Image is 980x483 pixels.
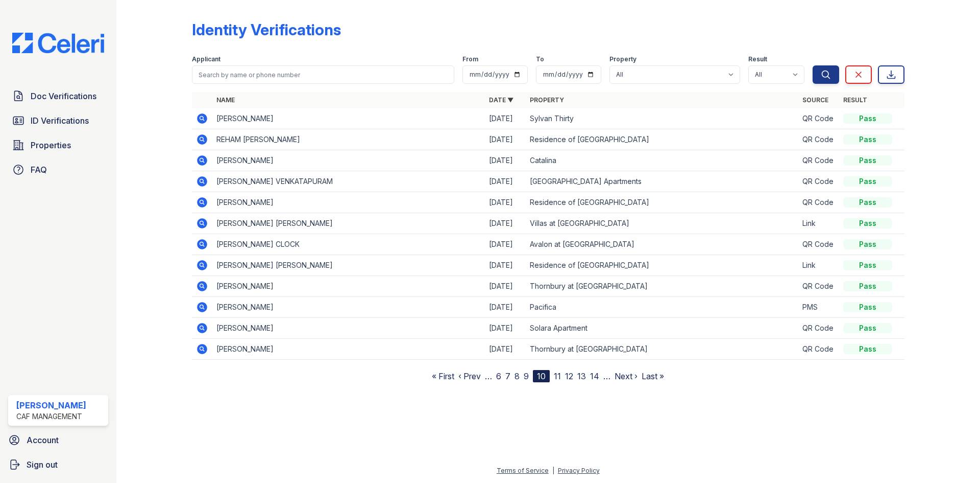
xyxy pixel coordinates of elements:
span: Account [27,434,59,446]
div: Pass [843,344,892,354]
a: Result [843,96,867,104]
td: [DATE] [485,213,526,234]
a: FAQ [8,159,108,180]
td: QR Code [798,150,839,171]
td: Thornbury at [GEOGRAPHIC_DATA] [526,276,798,297]
a: ID Verifications [8,110,108,131]
a: Source [802,96,828,104]
a: 9 [524,371,529,381]
td: Residence of [GEOGRAPHIC_DATA] [526,192,798,213]
td: Thornbury at [GEOGRAPHIC_DATA] [526,339,798,360]
a: 13 [577,371,586,381]
label: Property [609,55,636,63]
a: 14 [590,371,599,381]
img: CE_Logo_Blue-a8612792a0a2168367f1c8372b55b34899dd931a85d93a1a3d3e32e68fde9ad4.png [4,33,112,53]
a: 7 [505,371,510,381]
div: [PERSON_NAME] [16,399,86,411]
td: [DATE] [485,129,526,150]
td: [PERSON_NAME] [212,150,485,171]
div: 10 [533,370,550,382]
div: Identity Verifications [192,20,341,39]
input: Search by name or phone number [192,65,454,84]
td: Solara Apartment [526,318,798,339]
a: Privacy Policy [558,467,600,474]
td: REHAM [PERSON_NAME] [212,129,485,150]
td: [DATE] [485,234,526,255]
div: Pass [843,176,892,187]
td: [PERSON_NAME] [212,318,485,339]
div: Pass [843,260,892,270]
td: [DATE] [485,339,526,360]
td: [PERSON_NAME] [PERSON_NAME] [212,213,485,234]
td: [PERSON_NAME] [PERSON_NAME] [212,255,485,276]
div: Pass [843,323,892,333]
td: Villas at [GEOGRAPHIC_DATA] [526,213,798,234]
label: Result [748,55,767,63]
label: Applicant [192,55,220,63]
td: Link [798,213,839,234]
a: ‹ Prev [458,371,481,381]
span: … [485,370,492,382]
td: [DATE] [485,171,526,192]
a: 12 [565,371,573,381]
span: Doc Verifications [31,90,96,102]
td: QR Code [798,108,839,129]
label: To [536,55,544,63]
a: 11 [554,371,561,381]
td: QR Code [798,129,839,150]
a: Next › [615,371,638,381]
div: | [552,467,554,474]
td: QR Code [798,339,839,360]
td: PMS [798,297,839,318]
span: … [603,370,610,382]
div: Pass [843,218,892,228]
span: Properties [31,139,71,151]
span: ID Verifications [31,114,89,127]
div: Pass [843,302,892,312]
td: Avalon at [GEOGRAPHIC_DATA] [526,234,798,255]
a: Properties [8,135,108,155]
td: QR Code [798,318,839,339]
td: [PERSON_NAME] [212,192,485,213]
td: Catalina [526,150,798,171]
td: [PERSON_NAME] [212,339,485,360]
td: QR Code [798,171,839,192]
a: Property [530,96,564,104]
td: [GEOGRAPHIC_DATA] Apartments [526,171,798,192]
a: Last » [642,371,664,381]
td: [PERSON_NAME] [212,108,485,129]
td: [PERSON_NAME] VENKATAPURAM [212,171,485,192]
td: [DATE] [485,192,526,213]
td: [DATE] [485,255,526,276]
td: [PERSON_NAME] [212,276,485,297]
div: Pass [843,113,892,124]
span: FAQ [31,164,47,176]
div: Pass [843,239,892,249]
td: [DATE] [485,150,526,171]
td: [DATE] [485,276,526,297]
div: Pass [843,281,892,291]
td: [DATE] [485,318,526,339]
td: Sylvan Thirty [526,108,798,129]
a: 6 [496,371,501,381]
td: Residence of [GEOGRAPHIC_DATA] [526,255,798,276]
td: QR Code [798,276,839,297]
a: « First [432,371,454,381]
a: Name [216,96,235,104]
td: Pacifica [526,297,798,318]
div: Pass [843,134,892,145]
a: Sign out [4,454,112,475]
div: CAF Management [16,411,86,422]
td: Residence of [GEOGRAPHIC_DATA] [526,129,798,150]
label: From [462,55,478,63]
td: Link [798,255,839,276]
td: QR Code [798,234,839,255]
div: Pass [843,155,892,166]
td: [DATE] [485,108,526,129]
a: Account [4,430,112,450]
td: QR Code [798,192,839,213]
a: Doc Verifications [8,86,108,106]
td: [PERSON_NAME] [212,297,485,318]
a: Terms of Service [497,467,549,474]
a: 8 [514,371,520,381]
